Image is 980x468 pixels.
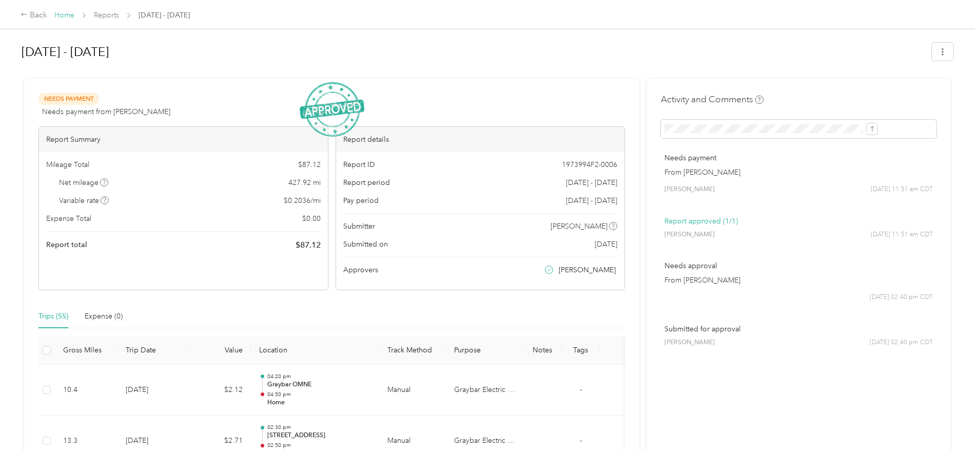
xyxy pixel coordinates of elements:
span: Needs Payment [38,93,99,105]
th: Value [189,336,251,365]
span: [PERSON_NAME] [664,230,715,239]
h4: Activity and Comments [661,93,763,106]
span: $ 87.12 [298,159,321,170]
span: Approvers [343,265,378,275]
a: Reports [94,11,119,20]
span: Report period [343,177,390,188]
p: 04:20 pm [267,373,371,380]
span: Needs payment from [PERSON_NAME] [42,106,170,117]
h1: Sep 1 - 30, 2025 [22,40,925,64]
span: Expense Total [46,213,91,224]
p: [STREET_ADDRESS] [267,431,371,440]
span: [DATE] [595,239,617,250]
iframe: Everlance-gr Chat Button Frame [923,410,980,468]
td: $2.12 [189,365,251,416]
span: Submitted on [343,239,388,250]
td: 10.4 [55,365,117,416]
span: [DATE] 11:51 am CDT [871,185,933,194]
p: From [PERSON_NAME] [664,275,933,286]
span: [DATE] - [DATE] [566,177,617,188]
p: From [PERSON_NAME] [664,167,933,178]
span: [DATE] - [DATE] [139,10,190,21]
td: Manual [379,365,446,416]
td: Manual [379,416,446,467]
span: 1973994F2-0006 [562,159,617,170]
span: Pay period [343,195,379,206]
span: $ 0.00 [302,213,321,224]
span: [PERSON_NAME] [559,265,616,275]
span: [DATE] 02:40 pm CDT [870,338,933,347]
p: 02:50 pm [267,442,371,449]
p: Needs payment [664,153,933,163]
div: Expense (0) [85,311,123,322]
span: - [580,385,582,394]
span: $ 87.12 [296,239,321,251]
p: Report approved (1/1) [664,216,933,227]
p: 02:30 pm [267,424,371,431]
a: Home [54,11,74,20]
span: Report ID [343,159,375,170]
td: Graybar Electric Company, Inc [446,365,523,416]
div: Report Summary [39,127,328,152]
td: Graybar Electric Company, Inc [446,416,523,467]
th: Track Method [379,336,446,365]
span: [DATE] 02:40 pm CDT [870,293,933,302]
th: Location [251,336,379,365]
p: Graybar OMNE [267,380,371,389]
span: [DATE] - [DATE] [566,195,617,206]
span: - [580,436,582,445]
div: Trips (55) [38,311,68,322]
div: Report details [336,127,625,152]
span: [DATE] 11:51 am CDT [871,230,933,239]
th: Gross Miles [55,336,117,365]
th: Purpose [446,336,523,365]
p: Graybar OMNE [267,449,371,458]
span: [PERSON_NAME] [664,185,715,194]
span: $ 0.2036 / mi [284,195,321,206]
span: Report total [46,239,87,250]
td: [DATE] [117,365,189,416]
span: [PERSON_NAME] [551,221,607,232]
img: ApprovedStamp [300,82,364,137]
p: 04:50 pm [267,391,371,398]
span: Submitter [343,221,375,232]
th: Trip Date [117,336,189,365]
p: Home [267,398,371,407]
p: Needs approval [664,260,933,271]
th: Tags [561,336,600,365]
td: $2.71 [189,416,251,467]
td: [DATE] [117,416,189,467]
span: Variable rate [59,195,109,206]
td: 13.3 [55,416,117,467]
span: Net mileage [59,177,109,188]
div: Back [21,9,47,22]
span: 427.92 mi [288,177,321,188]
th: Notes [523,336,561,365]
p: Submitted for approval [664,324,933,334]
span: Mileage Total [46,159,89,170]
span: [PERSON_NAME] [664,338,715,347]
